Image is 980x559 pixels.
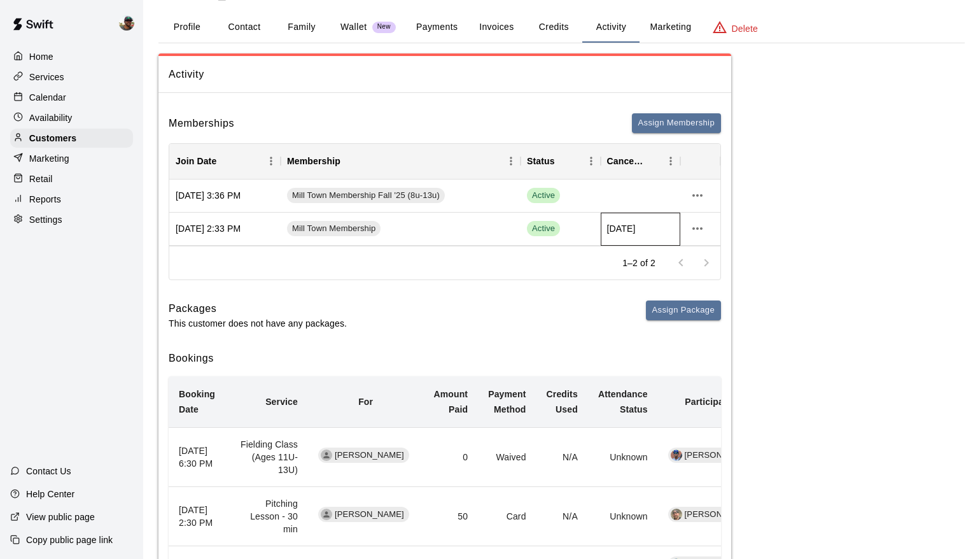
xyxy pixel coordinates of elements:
[169,487,225,546] th: [DATE] 2:30 PM
[29,91,66,104] p: Calendar
[687,218,708,239] button: more actions
[262,152,281,171] button: Menu
[10,88,133,107] a: Calendar
[478,487,536,546] td: Card
[176,143,216,179] div: Join Date
[169,428,225,487] th: [DATE] 6:30 PM
[536,487,588,546] td: N/A
[29,50,53,63] p: Home
[10,47,133,66] a: Home
[116,10,143,36] div: Ben Boykin
[29,213,62,226] p: Settings
[29,111,73,124] p: Availability
[646,301,721,320] button: Assign Package
[632,113,721,133] button: Assign Membership
[169,66,721,83] span: Activity
[10,169,133,188] a: Retail
[10,129,133,148] a: Customers
[680,509,759,521] span: [PERSON_NAME]
[527,188,560,203] span: Active
[468,12,525,43] button: Invoices
[321,449,332,461] div: Braxton Toppino
[287,190,445,202] span: Mill Town Membership Fall '25 (8u-13u)
[685,397,763,407] b: Participating Staff
[26,534,113,546] p: Copy public page link
[169,301,347,317] h6: Packages
[119,15,134,31] img: Ben Boykin
[668,448,759,463] div: Francis Grullon[PERSON_NAME]
[358,397,373,407] b: For
[668,507,759,522] div: Ryan Morris[PERSON_NAME]
[330,449,409,462] span: [PERSON_NAME]
[588,428,658,487] td: Unknown
[607,143,644,179] div: Cancel Date
[29,193,61,206] p: Reports
[321,509,332,520] div: Braxton Toppino
[601,143,681,179] div: Cancel Date
[158,12,216,43] button: Profile
[536,428,588,487] td: N/A
[287,143,340,179] div: Membership
[29,152,69,165] p: Marketing
[169,317,347,330] p: This customer does not have any packages.
[687,185,708,206] button: more actions
[287,221,385,236] a: Mill Town Membership
[527,190,560,202] span: Active
[26,465,71,478] p: Contact Us
[273,12,330,43] button: Family
[598,389,648,414] b: Attendance Status
[501,152,521,171] button: Menu
[527,221,560,236] span: Active
[671,449,682,461] img: Francis Grullon
[433,389,468,414] b: Amount Paid
[169,115,234,132] h6: Memberships
[169,213,281,246] div: [DATE] 2:33 PM
[607,222,636,235] span: [DATE]
[158,12,965,43] div: basic tabs example
[661,152,680,171] button: Menu
[330,509,409,521] span: [PERSON_NAME]
[527,143,555,179] div: Status
[671,509,682,520] img: Ryan Morris
[372,23,396,31] span: New
[588,487,658,546] td: Unknown
[527,223,560,235] span: Active
[340,20,367,34] p: Wallet
[179,389,215,414] b: Booking Date
[423,428,478,487] td: 0
[582,12,640,43] button: Activity
[423,487,478,546] td: 50
[555,152,573,170] button: Sort
[680,449,759,462] span: [PERSON_NAME]
[225,487,308,546] td: Pitching Lesson - 30 min
[10,108,133,127] a: Availability
[547,389,578,414] b: Credits Used
[169,350,721,367] h6: Bookings
[732,22,758,35] p: Delete
[622,257,655,269] p: 1–2 of 2
[643,152,661,170] button: Sort
[10,67,133,87] a: Services
[478,428,536,487] td: Waived
[265,397,298,407] b: Service
[640,12,701,43] button: Marketing
[216,12,273,43] button: Contact
[26,511,95,523] p: View public page
[287,188,449,203] a: Mill Town Membership Fall '25 (8u-13u)
[10,210,133,229] a: Settings
[525,12,582,43] button: Credits
[10,149,133,168] a: Marketing
[10,190,133,209] a: Reports
[26,488,74,500] p: Help Center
